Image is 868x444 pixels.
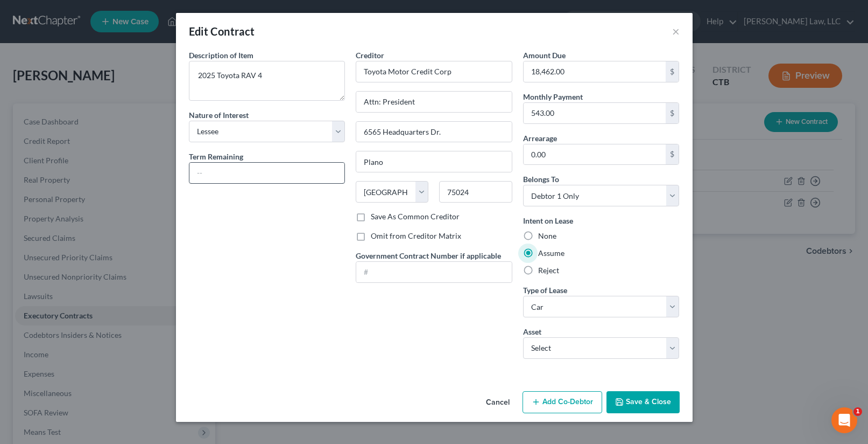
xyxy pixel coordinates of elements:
[356,92,512,112] input: Enter address...
[189,109,249,121] label: Nature of Interest
[523,215,573,226] label: Intent on Lease
[666,144,679,165] div: $
[666,61,679,82] div: $
[189,163,345,183] input: --
[356,262,512,282] input: #
[189,151,243,162] label: Term Remaining
[523,175,559,184] span: Belongs To
[371,211,460,222] label: Save As Common Creditor
[524,103,666,123] input: 0.00
[523,50,566,61] label: Amount Due
[672,25,680,38] button: ×
[523,133,557,144] label: Arrearage
[523,286,567,295] span: Type of Lease
[523,91,583,102] label: Monthly Payment
[538,265,559,276] label: Reject
[439,181,512,203] input: Enter zip..
[523,326,541,337] label: Asset
[356,61,512,82] input: Search creditor by name...
[538,248,564,259] label: Assume
[356,250,501,261] label: Government Contract Number if applicable
[606,391,680,414] button: Save & Close
[356,51,384,60] span: Creditor
[666,103,679,123] div: $
[524,144,666,165] input: 0.00
[831,407,857,433] iframe: Intercom live chat
[477,392,518,414] button: Cancel
[189,24,255,39] div: Edit Contract
[356,151,512,172] input: Enter city...
[524,61,666,82] input: 0.00
[853,407,862,416] span: 1
[356,122,512,142] input: Apt, Suite, etc...
[523,391,602,414] button: Add Co-Debtor
[189,51,253,60] span: Description of Item
[371,231,461,241] label: Omit from Creditor Matrix
[538,231,556,241] label: None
